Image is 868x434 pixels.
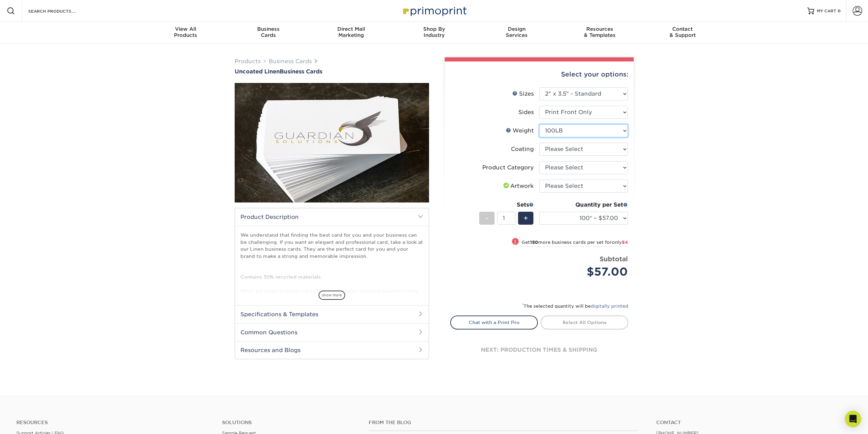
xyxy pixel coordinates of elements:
span: Shop By [393,26,475,32]
h2: Resources and Blogs [235,341,429,359]
h1: Business Cards [235,68,429,75]
a: DesignServices [475,22,558,44]
a: Select All Options [541,316,628,329]
div: & Support [641,26,724,38]
div: Open Intercom Messenger [845,411,861,427]
div: Sizes [512,90,534,98]
a: digitally printed [591,304,628,309]
h2: Product Description [235,208,429,226]
span: Business [227,26,310,32]
div: next: production times & shipping [450,330,628,370]
span: $4 [622,240,628,245]
div: Sets [479,201,534,209]
div: Artwork [502,182,534,190]
div: Sides [518,108,534,116]
h2: Specifications & Templates [235,305,429,323]
div: Cards [227,26,310,38]
a: Business Cards [269,58,312,65]
span: 0 [838,9,841,13]
span: - [485,213,488,223]
div: Products [144,26,227,38]
div: Industry [393,26,475,38]
div: Marketing [310,26,393,38]
div: Select your options: [450,61,628,87]
div: Weight [506,127,534,135]
h4: From the Blog [369,420,638,425]
input: SEARCH PRODUCTS..... [28,7,94,15]
img: Primoprint [400,3,468,18]
div: Quantity per Set [539,201,628,209]
a: Shop ByIndustry [393,22,475,44]
span: ! [514,238,516,246]
div: $57.00 [544,264,628,280]
a: BusinessCards [227,22,310,44]
a: Products [235,58,261,65]
small: Get more business cards per set for [521,240,628,247]
span: View All [144,26,227,32]
h4: Resources [16,420,212,425]
span: + [524,213,528,223]
span: MY CART [817,8,836,14]
img: Uncoated Linen 01 [235,45,429,240]
span: Resources [558,26,641,32]
strong: 150 [530,240,538,245]
a: Chat with a Print Pro [450,316,538,329]
span: only [612,240,628,245]
p: We understand that finding the best card for you and your business can be challenging. If you wan... [240,232,423,392]
a: Resources& Templates [558,22,641,44]
span: show more [319,291,345,300]
div: Product Category [482,164,534,172]
div: Coating [511,145,534,153]
span: Uncoated Linen [235,68,280,75]
div: Services [475,26,558,38]
span: Contact [641,26,724,32]
a: Direct MailMarketing [310,22,393,44]
a: Contact& Support [641,22,724,44]
h2: Common Questions [235,323,429,341]
span: Design [475,26,558,32]
a: Contact [656,420,852,425]
small: The selected quantity will be [522,304,628,309]
h4: Solutions [222,420,358,425]
strong: Subtotal [600,255,628,263]
a: View AllProducts [144,22,227,44]
span: Direct Mail [310,26,393,32]
a: Uncoated LinenBusiness Cards [235,68,429,75]
div: & Templates [558,26,641,38]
